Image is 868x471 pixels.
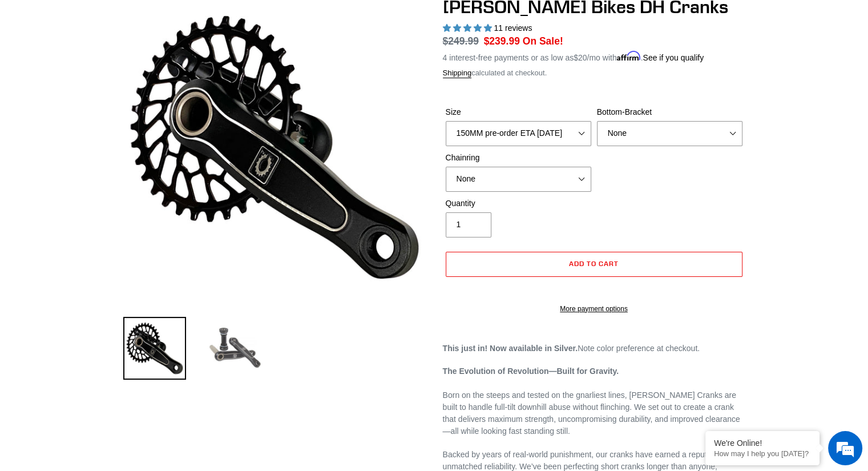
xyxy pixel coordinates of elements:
[569,259,619,268] span: Add to cart
[443,365,745,437] p: Born on the steeps and tested on the gnarliest lines, [PERSON_NAME] Cranks are built to handle fu...
[37,57,65,86] img: d_696896380_company_1647369064580_696896380
[714,449,811,458] p: How may I help you today?
[443,367,619,376] strong: The Evolution of Revolution—Built for Gravity.
[617,51,641,61] span: Affirm
[123,317,186,380] img: Load image into Gallery viewer, Canfield Bikes DH Cranks
[446,106,591,118] label: Size
[446,252,742,277] button: Add to cart
[446,304,742,314] a: More payment options
[643,53,704,62] a: See if you qualify - Learn more about Affirm Financing (opens in modal)
[446,198,591,210] label: Quantity
[443,67,745,79] div: calculated at checkout.
[443,49,704,64] p: 4 interest-free payments or as low as /mo with .
[443,344,578,353] strong: This just in! Now available in Silver.
[76,64,209,79] div: Chat with us now
[523,34,563,49] span: On Sale!
[443,69,472,78] a: Shipping
[574,53,587,62] span: $20
[446,152,591,164] label: Chainring
[6,312,217,352] textarea: Type your message and hit 'Enter'
[443,23,494,33] span: 4.91 stars
[187,6,215,33] div: Minimize live chat window
[484,35,520,47] span: $239.99
[597,106,742,118] label: Bottom-Bracket
[203,317,266,380] img: Load image into Gallery viewer, Canfield Bikes DH Cranks
[13,63,30,80] div: Navigation go back
[443,343,745,355] p: Note color preference at checkout.
[66,144,158,259] span: We're online!
[494,23,532,33] span: 11 reviews
[443,35,479,47] s: $249.99
[714,438,811,448] div: We're Online!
